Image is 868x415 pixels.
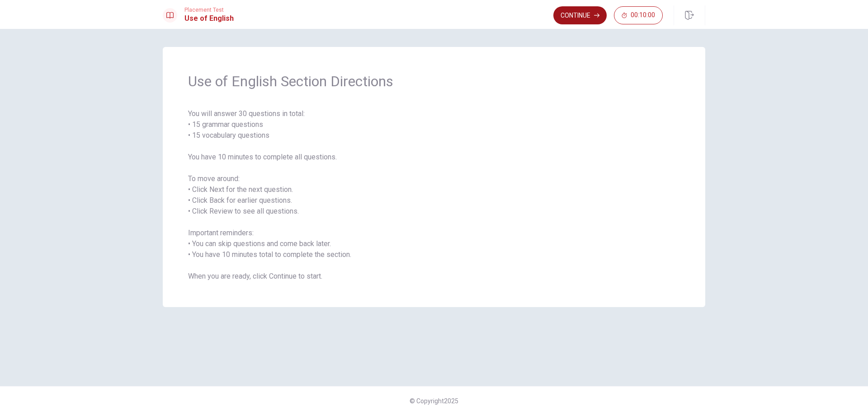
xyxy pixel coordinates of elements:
button: Continue [553,6,607,24]
h1: Use of English [184,13,234,24]
button: 00:10:00 [614,6,663,24]
span: You will answer 30 questions in total: • 15 grammar questions • 15 vocabulary questions You have ... [188,108,680,282]
span: Placement Test [184,7,234,13]
span: Use of English Section Directions [188,72,680,90]
span: © Copyright 2025 [410,397,458,405]
span: 00:10:00 [631,12,655,19]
